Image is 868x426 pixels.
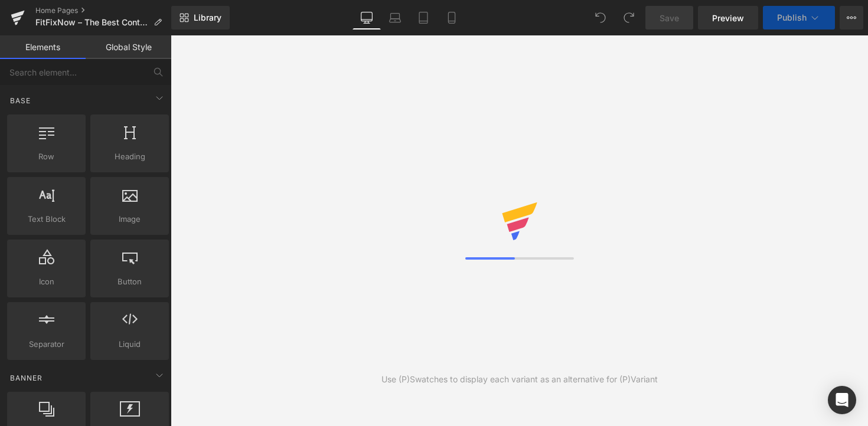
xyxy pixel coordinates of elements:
span: Preview [712,12,744,24]
span: Heading [94,150,165,163]
div: Open Intercom Messenger [828,386,856,414]
a: Desktop [353,6,381,30]
span: Image [94,213,165,225]
button: More [840,6,863,30]
span: Library [194,12,221,23]
span: Base [9,95,32,106]
span: Separator [11,338,82,350]
button: Publish [763,6,835,30]
a: Mobile [438,6,466,30]
button: Undo [589,6,612,30]
a: New Library [171,6,230,30]
span: FitFixNow – The Best Continuing Education Online [35,18,149,27]
span: Row [11,150,82,163]
span: Save [660,12,679,24]
span: Publish [777,13,807,22]
span: Button [94,276,165,288]
a: Tablet [409,6,438,30]
span: Icon [11,276,82,288]
a: Home Pages [35,6,171,15]
a: Laptop [381,6,409,30]
div: Use (P)Swatches to display each variant as an alternative for (P)Variant [381,373,658,386]
button: Redo [617,6,641,30]
a: Preview [698,6,758,30]
span: Banner [9,372,44,384]
a: Global Style [86,35,171,59]
span: Liquid [94,338,165,350]
span: Text Block [11,213,82,225]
